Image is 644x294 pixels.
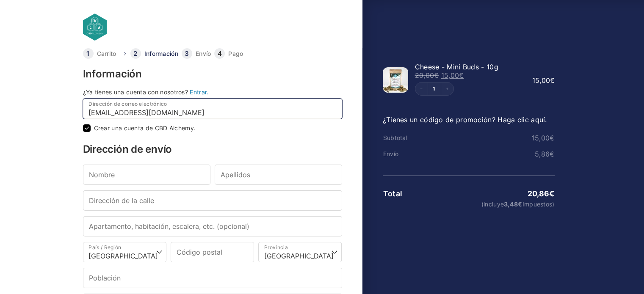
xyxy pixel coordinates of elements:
span: € [549,189,554,198]
input: Código postal [171,242,254,262]
button: Decrement [415,82,428,95]
span: € [550,134,554,142]
bdi: 15,00 [441,71,464,80]
a: Edit [428,86,441,91]
span: € [550,150,554,158]
button: Increment [441,82,453,95]
a: Entrar. [190,88,208,96]
input: Apartamento, habitación, escalera, etc. (opcional) [83,216,342,236]
label: Crear una cuenta de CBD Alchemy. [94,125,196,131]
h3: Información [83,69,342,79]
input: Población [83,268,342,288]
input: Dirección de la calle [83,190,342,211]
input: Apellidos [215,165,342,185]
a: Información [144,51,178,57]
bdi: 5,86 [535,150,555,158]
span: 3,48 [504,201,522,208]
a: Pago [228,51,243,57]
a: ¿Tienes un código de promoción? Haga clic aquí. [383,115,547,124]
th: Envío [383,151,440,157]
span: Cheese - Mini Buds - 10g [415,63,498,71]
input: Dirección de correo electrónico [83,99,342,119]
span: € [434,71,439,80]
bdi: 20,86 [528,189,555,198]
th: Total [383,190,440,198]
span: € [459,71,464,80]
a: Carrito [97,51,116,57]
th: Subtotal [383,135,440,141]
a: Envío [196,51,211,57]
span: € [550,76,555,85]
span: ¿Ya tienes una cuenta con nosotros? [83,88,188,96]
bdi: 15,00 [532,76,555,85]
input: Nombre [83,165,210,185]
small: (incluye Impuestos) [440,201,554,207]
bdi: 15,00 [532,134,555,142]
h3: Dirección de envío [83,144,342,154]
span: € [518,201,522,208]
bdi: 20,00 [415,71,439,80]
